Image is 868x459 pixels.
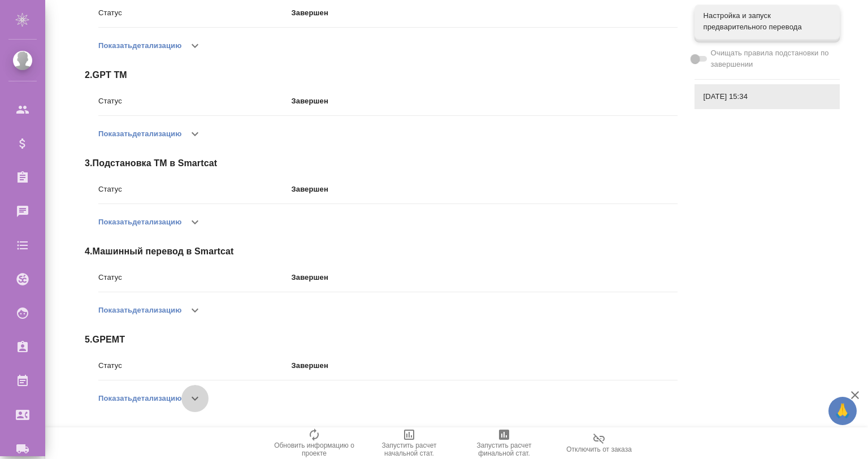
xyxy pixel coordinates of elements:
span: Обновить информацию о проекте [274,441,355,457]
button: Показатьдетализацию [98,385,181,412]
span: Запустить расчет начальной стат. [368,441,450,457]
span: [DATE] 15:34 [704,91,831,102]
span: Запустить расчет финальной стат. [463,441,545,457]
p: Статус [98,360,292,371]
span: 🙏 [833,399,852,423]
button: Обновить информацию о проекте [267,427,362,459]
span: 4 . Машинный перевод в Smartcat [85,245,678,258]
span: 5 . GPEMT [85,333,678,347]
button: Отключить от заказа [552,427,646,459]
p: Статус [98,7,292,19]
span: Отключить от заказа [566,445,632,453]
span: Очищать правила подстановки по завершении [711,47,831,70]
p: Статус [98,96,292,107]
button: Запустить расчет начальной стат. [362,427,457,459]
button: 🙏 [828,397,857,425]
p: Завершен [292,96,678,107]
span: 2 . GPT TM [85,68,678,82]
p: Завершен [292,184,678,195]
p: Завершен [292,7,678,19]
button: Запустить расчет финальной стат. [457,427,552,459]
button: Показатьдетализацию [98,120,181,148]
span: Настройка и запуск предварительного перевода [704,10,831,33]
div: Настройка и запуск предварительного перевода [695,5,840,38]
span: 3 . Подстановка ТМ в Smartcat [85,157,678,170]
p: Завершен [292,360,678,371]
p: Статус [98,272,292,283]
button: Показатьдетализацию [98,297,181,324]
button: Показатьдетализацию [98,32,181,59]
button: Показатьдетализацию [98,209,181,236]
p: Завершен [292,272,678,283]
p: Статус [98,184,292,195]
div: [DATE] 15:34 [695,84,840,109]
